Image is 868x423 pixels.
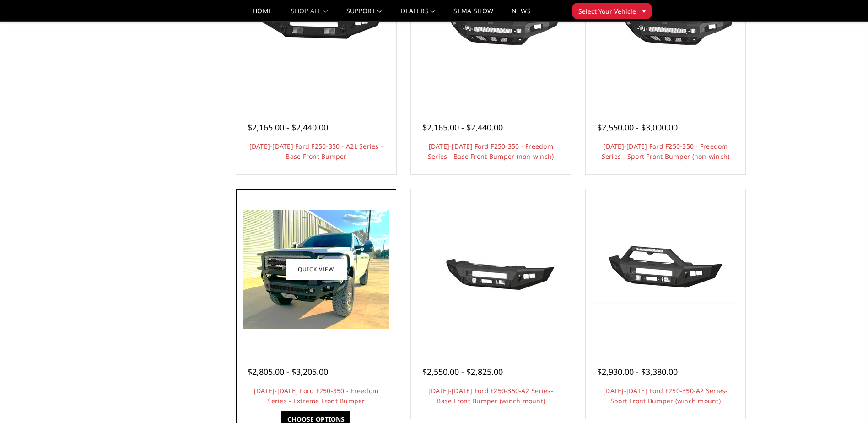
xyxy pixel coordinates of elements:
[428,386,553,405] a: [DATE]-[DATE] Ford F250-350-A2 Series-Base Front Bumper (winch mount)
[422,122,503,133] span: $2,165.00 - $2,440.00
[453,8,493,21] a: SEMA Show
[572,3,652,19] button: Select Your Vehicle
[346,8,383,21] a: Support
[422,366,503,377] span: $2,550.00 - $2,825.00
[291,8,328,21] a: shop all
[401,8,436,21] a: Dealers
[248,122,328,133] span: $2,165.00 - $2,440.00
[249,142,383,161] a: [DATE]-[DATE] Ford F250-350 - A2L Series - Base Front Bumper
[243,210,389,329] img: 2023-2025 Ford F250-350 - Freedom Series - Extreme Front Bumper
[642,6,646,16] span: ▾
[413,191,569,347] a: 2023-2025 Ford F250-350-A2 Series-Base Front Bumper (winch mount) 2023-2025 Ford F250-350-A2 Seri...
[578,6,636,16] span: Select Your Vehicle
[253,8,272,21] a: Home
[822,379,868,423] iframe: Chat Widget
[588,191,744,347] a: 2023-2025 Ford F250-350-A2 Series-Sport Front Bumper (winch mount) 2023-2025 Ford F250-350-A2 Ser...
[603,386,728,405] a: [DATE]-[DATE] Ford F250-350-A2 Series-Sport Front Bumper (winch mount)
[602,142,730,161] a: [DATE]-[DATE] Ford F250-350 - Freedom Series - Sport Front Bumper (non-winch)
[248,366,328,377] span: $2,805.00 - $3,205.00
[254,386,378,405] a: [DATE]-[DATE] Ford F250-350 - Freedom Series - Extreme Front Bumper
[238,191,394,347] a: 2023-2025 Ford F250-350 - Freedom Series - Extreme Front Bumper 2023-2025 Ford F250-350 - Freedom...
[512,8,530,21] a: News
[286,259,347,280] a: Quick view
[428,142,554,161] a: [DATE]-[DATE] Ford F250-350 - Freedom Series - Base Front Bumper (non-winch)
[597,366,678,377] span: $2,930.00 - $3,380.00
[597,122,678,133] span: $2,550.00 - $3,000.00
